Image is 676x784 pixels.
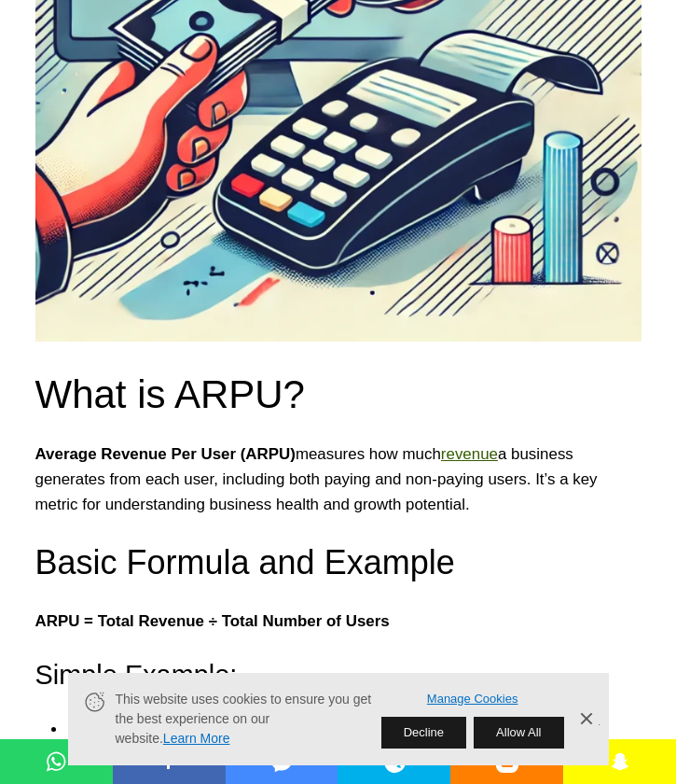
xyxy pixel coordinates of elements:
[83,690,106,713] svg: Cookie Icon
[35,539,642,586] h3: Basic Formula and Example
[381,717,466,749] button: Decline
[441,445,498,463] a: revenue
[35,445,296,463] strong: Average Revenue Per User (ARPU)
[572,706,600,734] a: Dismiss Banner
[35,612,390,630] strong: ARPU = Total Revenue ÷ Total Number of Users
[427,690,518,709] a: Manage Cookies
[35,371,642,418] h2: What is ARPU?
[116,690,372,749] span: This website uses cookies to ensure you get the best experience on our website.
[163,731,230,746] a: Learn More
[35,656,642,693] h4: Simple Example:
[35,441,642,517] p: measures how much a business generates from each user, including both paying and non-paying users...
[609,750,631,773] img: snapchat sharing button
[45,750,67,773] img: whatsapp sharing button
[474,717,563,749] button: Allow All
